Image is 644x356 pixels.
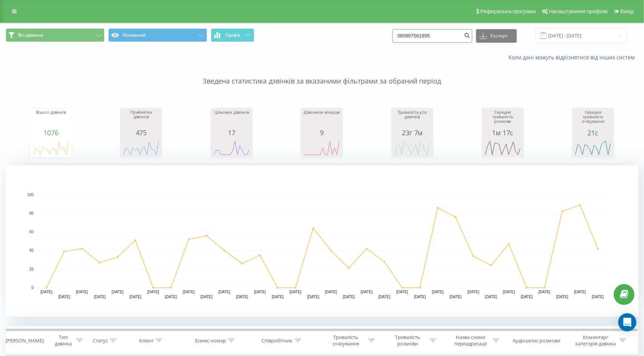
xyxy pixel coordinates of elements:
div: Тип дзвінка [52,334,74,347]
text: [DATE] [556,295,569,299]
div: 475 [122,129,160,136]
text: [DATE] [236,295,248,299]
span: Вихід [621,8,634,14]
text: [DATE] [467,290,480,294]
text: [DATE] [201,295,213,299]
div: Співробітник [262,337,293,344]
svg: A chart. [213,136,251,159]
button: Основний [108,28,207,42]
text: [DATE] [290,290,302,294]
svg: A chart. [484,136,522,159]
text: 80 [29,211,34,215]
div: 9 [303,129,341,136]
text: [DATE] [503,290,515,294]
div: 17 [213,129,251,136]
text: [DATE] [307,295,320,299]
text: [DATE] [574,290,586,294]
text: [DATE] [254,290,266,294]
text: [DATE] [183,290,195,294]
text: [DATE] [414,295,426,299]
svg: A chart. [393,136,431,159]
text: [DATE] [343,295,355,299]
text: [DATE] [165,295,177,299]
a: Коли дані можуть відрізнятися вiд інших систем [509,54,638,61]
div: Коментар/категорія дзвінка [573,334,618,347]
button: Експорт [476,29,517,43]
text: [DATE] [396,290,408,294]
text: [DATE] [450,295,462,299]
div: 21с [574,129,612,136]
div: 1076 [32,129,70,136]
text: [DATE] [40,290,52,294]
text: 20 [29,267,34,271]
text: [DATE] [539,290,551,294]
text: [DATE] [325,290,337,294]
svg: A chart. [574,136,612,159]
text: [DATE] [112,290,124,294]
text: [DATE] [218,290,231,294]
text: [DATE] [521,295,533,299]
div: Open Intercom Messenger [618,313,636,331]
div: Прийнятих дзвінків [122,110,160,129]
text: 0 [31,286,34,290]
div: Середня тривалість очікування [574,110,612,129]
text: [DATE] [432,290,444,294]
svg: A chart. [303,136,341,159]
button: Всі дзвінки [6,28,105,42]
div: Бізнес номер [195,337,226,344]
text: [DATE] [485,295,497,299]
text: [DATE] [94,295,106,299]
div: 23г 7м [393,129,431,136]
div: Середня тривалість розмови [484,110,522,129]
text: 100 [27,193,34,197]
div: [PERSON_NAME] [6,337,44,344]
text: [DATE] [592,295,604,299]
svg: A chart. [122,136,160,159]
text: [DATE] [378,295,390,299]
text: [DATE] [76,290,88,294]
text: [DATE] [58,295,70,299]
div: Тривалість очікування [326,334,366,347]
text: 40 [29,249,34,253]
text: [DATE] [272,295,284,299]
div: Клієнт [139,337,154,344]
div: Статус [93,337,108,344]
text: [DATE] [147,290,159,294]
text: [DATE] [361,290,373,294]
div: Аудіозапис розмови [513,337,561,344]
text: [DATE] [129,295,141,299]
span: Всі дзвінки [18,32,43,38]
text: 60 [29,230,34,234]
svg: A chart. [6,166,639,317]
svg: A chart. [32,136,70,159]
span: Реферальна програма [481,8,536,14]
span: Налаштування профілю [549,8,608,14]
div: Тривалість розмови [387,334,428,347]
p: Зведена статистика дзвінків за вказаними фільтрами за обраний період [6,61,638,86]
button: Графік [211,28,254,42]
span: Графік [226,33,240,38]
div: Дзвонили вперше [303,110,341,129]
div: Цільових дзвінків [213,110,251,129]
input: Пошук за номером [392,29,472,43]
div: Назва схеми переадресації [450,334,491,347]
div: 1м 17с [484,129,522,136]
div: Всього дзвінків [32,110,70,129]
div: Тривалість усіх дзвінків [393,110,431,129]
